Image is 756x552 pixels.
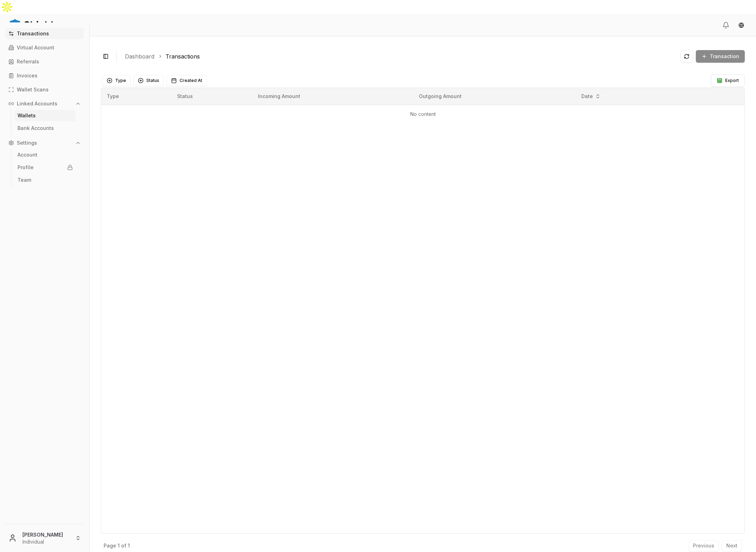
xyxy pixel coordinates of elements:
[22,538,70,545] p: Individual
[6,70,84,81] a: Invoices
[166,52,200,61] a: Transactions
[17,140,37,145] p: Settings
[6,84,84,95] a: Wallet Scans
[101,88,171,105] th: Type
[8,18,54,32] img: ShieldPay Logo
[22,531,70,538] p: [PERSON_NAME]
[579,91,603,102] button: Date
[6,98,84,109] button: Linked Accounts
[15,162,76,173] a: Profile
[711,74,745,87] button: Export
[6,28,84,39] a: Transactions
[180,78,202,83] span: Created At
[17,126,54,131] p: Bank Accounts
[17,31,49,36] p: Transactions
[6,137,84,149] button: Settings
[17,101,57,106] p: Linked Accounts
[125,52,154,61] a: Dashboard
[171,88,252,105] th: Status
[6,56,84,67] a: Referrals
[6,42,84,53] a: Virtual Account
[17,73,37,78] p: Invoices
[15,110,76,121] a: Wallets
[17,45,54,50] p: Virtual Account
[252,88,413,105] th: Incoming Amount
[17,165,34,170] p: Profile
[102,75,131,86] button: Type
[107,111,739,118] p: No content
[15,149,76,160] a: Account
[17,152,37,157] p: Account
[118,543,120,548] p: 1
[167,75,207,86] button: Created At
[413,88,575,105] th: Outgoing Amount
[125,52,675,61] nav: breadcrumb
[15,123,76,134] a: Bank Accounts
[121,543,126,548] p: of
[17,59,39,64] p: Referrals
[133,75,164,86] button: Status
[104,543,116,548] p: Page
[128,543,130,548] p: 1
[15,174,76,186] a: Team
[17,113,36,118] p: Wallets
[17,178,31,182] p: Team
[17,87,49,92] p: Wallet Scans
[3,527,86,549] button: [PERSON_NAME]Individual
